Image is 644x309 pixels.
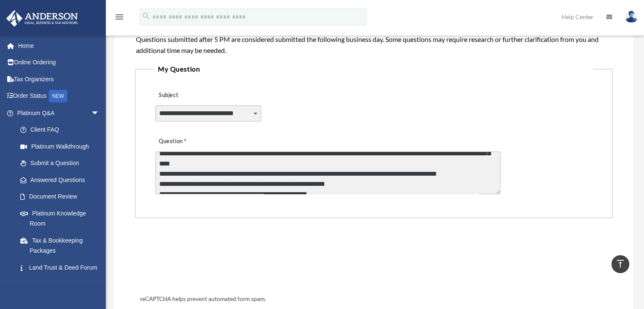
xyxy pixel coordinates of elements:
label: Question [155,136,221,148]
i: vertical_align_top [615,259,625,269]
img: Anderson Advisors Platinum Portal [4,10,80,27]
a: Portal Feedback [12,276,112,293]
a: Online Ordering [6,54,112,71]
a: menu [114,15,124,22]
a: Home [6,37,112,54]
a: Platinum Q&Aarrow_drop_down [6,105,112,121]
legend: My Question [155,63,593,75]
span: arrow_drop_down [91,105,108,122]
div: NEW [49,90,67,102]
a: vertical_align_top [611,255,629,273]
i: menu [114,12,124,22]
a: Tax & Bookkeeping Packages [12,232,112,259]
i: search [141,11,151,21]
a: Client FAQ [12,121,112,138]
div: reCAPTCHA helps prevent automated form spam. [137,294,611,304]
a: Land Trust & Deed Forum [12,259,112,276]
label: Subject [155,90,236,102]
a: Tax Organizers [6,71,112,88]
a: Order StatusNEW [6,88,112,105]
img: User Pic [625,11,638,23]
a: Platinum Walkthrough [12,138,112,155]
a: Submit a Question [12,155,108,172]
a: Platinum Knowledge Room [12,205,112,232]
a: Document Review [12,188,112,205]
iframe: reCAPTCHA [138,244,266,277]
a: Answered Questions [12,171,112,188]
